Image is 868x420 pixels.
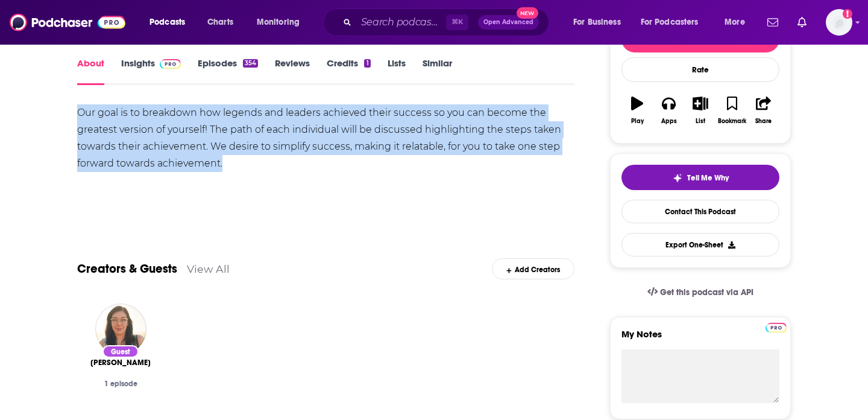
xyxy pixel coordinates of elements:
[718,118,746,125] div: Bookmark
[187,262,230,275] a: View All
[388,57,406,85] a: Lists
[766,321,787,332] a: Pro website
[621,165,779,190] button: tell me why sparkleTell Me Why
[826,9,852,36] img: User Profile
[638,278,763,307] a: Get this podcast via API
[517,7,538,19] span: New
[716,13,760,32] button: open menu
[257,14,300,31] span: Monitoring
[356,13,446,32] input: Search podcasts, credits, & more...
[478,15,539,30] button: Open AdvancedNew
[725,14,745,31] span: More
[77,57,104,85] a: About
[641,14,699,31] span: For Podcasters
[243,59,258,68] div: 354
[633,13,716,32] button: open menu
[621,89,653,132] button: Play
[843,9,852,19] svg: Add a profile image
[621,200,779,223] a: Contact This Podcast
[90,358,151,367] span: [PERSON_NAME]
[446,14,468,30] span: ⌘ K
[696,118,705,125] div: List
[364,59,370,68] div: 1
[423,57,452,85] a: Similar
[766,323,787,332] img: Podchaser Pro
[621,233,779,256] button: Export One-Sheet
[160,59,181,69] img: Podchaser Pro
[121,57,181,85] a: InsightsPodchaser Pro
[200,13,241,32] a: Charts
[763,12,783,33] a: Show notifications dropdown
[687,173,729,183] span: Tell Me Why
[198,57,258,85] a: Episodes354
[102,345,139,358] div: Guest
[755,118,772,125] div: Share
[10,11,125,34] img: Podchaser - Follow, Share and Rate Podcasts
[661,118,677,125] div: Apps
[660,287,753,297] span: Get this podcast via API
[87,380,154,388] div: 1 episode
[327,57,370,85] a: Credits1
[565,13,636,32] button: open menu
[716,89,747,132] button: Bookmark
[748,89,779,132] button: Share
[248,13,315,32] button: open menu
[826,9,852,36] button: Show profile menu
[141,13,201,32] button: open menu
[149,14,185,31] span: Podcasts
[573,14,621,31] span: For Business
[275,57,310,85] a: Reviews
[207,14,233,31] span: Charts
[95,304,146,355] img: Amanda Golka
[77,261,177,276] a: Creators & Guests
[653,89,684,132] button: Apps
[631,118,644,125] div: Play
[483,19,533,25] span: Open Advanced
[90,358,151,367] a: Amanda Golka
[793,12,811,33] a: Show notifications dropdown
[673,173,682,183] img: tell me why sparkle
[77,104,574,172] div: Our goal is to breakdown how legends and leaders achieved their success so you can become the gre...
[621,328,779,349] label: My Notes
[335,8,561,36] div: Search podcasts, credits, & more...
[492,258,574,279] div: Add Creators
[826,9,852,36] span: Logged in as zeke_lerner
[621,57,779,82] div: Rate
[685,89,716,132] button: List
